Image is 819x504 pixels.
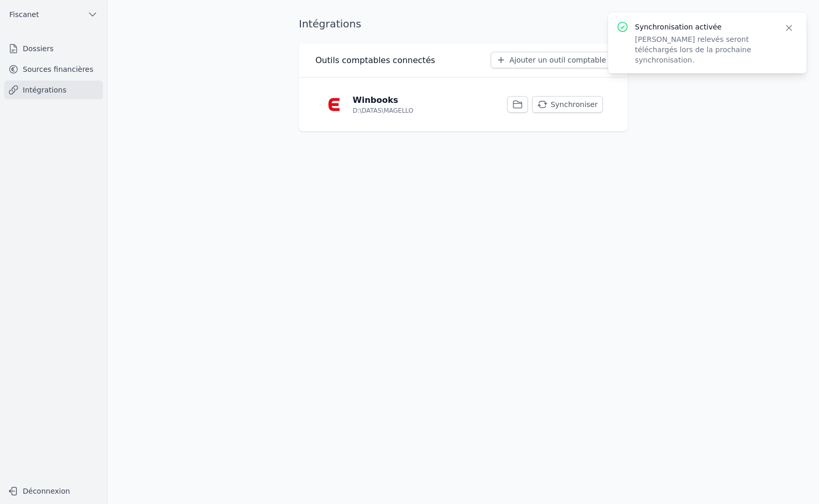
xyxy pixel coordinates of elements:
[4,81,103,99] a: Intégrations
[4,483,103,499] button: Déconnexion
[315,86,611,123] a: Winbooks D:\DATAS\MAGELLO Synchroniser
[491,52,611,68] button: Ajouter un outil comptable
[299,17,361,31] h1: Intégrations
[9,9,39,20] span: Fiscanet
[4,39,103,58] a: Dossiers
[315,54,435,67] h3: Outils comptables connectés
[4,6,103,23] button: Fiscanet
[635,34,771,65] p: [PERSON_NAME] relevés seront téléchargés lors de la prochaine synchronisation.
[4,60,103,79] a: Sources financières
[353,106,414,115] p: D:\DATAS\MAGELLO
[353,94,398,106] p: Winbooks
[635,22,771,32] p: Synchronisation activée
[532,96,603,113] button: Synchroniser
